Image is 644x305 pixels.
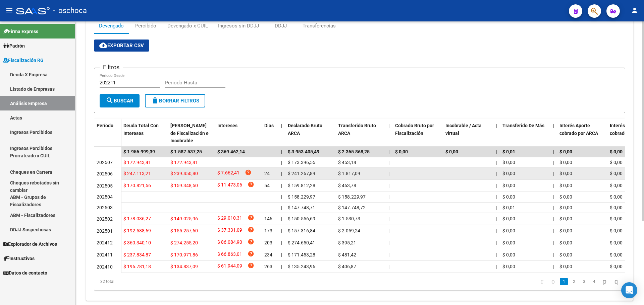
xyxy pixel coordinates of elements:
datatable-header-cell: Transferido De Más [500,119,550,148]
span: | [281,216,282,221]
a: 2 [570,278,578,285]
span: | [553,228,554,233]
span: $ 0,00 [559,149,572,154]
span: $ 0,00 [610,216,623,221]
span: 54 [264,183,270,188]
span: | [496,228,497,233]
span: $ 1.817,09 [338,171,360,176]
span: $ 481,42 [338,252,356,257]
span: $ 0,00 [559,183,572,188]
span: Padrón [3,42,25,50]
span: 202503 [97,205,113,210]
span: Exportar CSV [99,43,144,49]
span: | [388,160,389,165]
span: | [553,160,554,165]
span: | [496,205,497,210]
span: $ 2.059,24 [338,228,360,233]
span: $ 1.587.537,25 [170,149,202,154]
h3: Filtros [100,63,123,72]
span: $ 0,00 [559,240,572,245]
li: page 3 [579,276,589,287]
span: $ 0,00 [610,160,623,165]
span: $ 134.837,09 [170,264,198,269]
span: Datos de contacto [3,269,47,277]
span: | [281,252,282,257]
span: $ 0,00 [502,194,515,200]
span: Explorador de Archivos [3,240,57,248]
i: help [248,238,254,245]
span: | [281,171,282,176]
span: $ 453,14 [338,160,356,165]
span: $ 0,00 [502,216,515,221]
span: | [388,123,390,128]
span: Dias [264,123,274,128]
span: $ 0,00 [502,183,515,188]
datatable-header-cell: Declarado Bruto ARCA [285,119,335,148]
span: $ 149.025,96 [170,216,198,221]
span: [PERSON_NAME] de Fiscalización e Incobrable [170,123,209,144]
datatable-header-cell: Interés Aporte cobrado por ARCA [557,119,607,148]
span: $ 0,00 [559,264,572,269]
i: help [245,169,252,176]
span: 263 [264,264,272,269]
span: | [388,194,389,200]
span: $ 2.365.868,25 [338,149,370,154]
span: $ 172.943,41 [123,160,151,165]
span: | [281,123,282,128]
span: | [281,194,282,200]
span: | [281,240,282,245]
span: $ 150.556,69 [288,216,315,221]
li: page 2 [569,276,579,287]
datatable-header-cell: Incobrable / Acta virtual [443,119,493,148]
span: $ 135.243,96 [288,264,315,269]
span: $ 178.036,27 [123,216,151,221]
span: $ 0,00 [502,171,515,176]
span: 203 [264,240,272,245]
span: $ 192.588,69 [123,228,151,233]
span: $ 239.450,80 [170,171,198,176]
datatable-header-cell: Deuda Total Con Intereses [121,119,168,148]
i: help [248,262,254,269]
span: $ 0,00 [610,194,623,200]
span: $ 7.662,41 [217,169,239,178]
span: | [388,252,389,257]
span: $ 463,78 [338,183,356,188]
span: $ 196.781,18 [123,264,151,269]
span: $ 395,21 [338,240,356,245]
span: Cobrado Bruto por Fiscalización [395,123,434,136]
span: $ 0,00 [559,205,572,210]
span: $ 11.473,06 [217,181,242,190]
span: | [496,264,497,269]
a: go to previous page [548,278,558,285]
span: | [553,264,554,269]
span: $ 37.331,09 [217,226,242,235]
span: | [496,216,497,221]
span: Transferido Bruto ARCA [338,123,376,136]
a: go to first page [538,278,546,285]
mat-icon: person [631,6,639,14]
span: $ 29.010,31 [217,214,242,223]
span: $ 0,00 [502,264,515,269]
span: $ 0,00 [559,216,572,221]
datatable-header-cell: | [493,119,500,148]
span: | [496,183,497,188]
span: 24 [264,171,270,176]
span: | [496,171,497,176]
span: Buscar [106,98,133,104]
span: $ 0,00 [559,252,572,257]
span: $ 0,00 [610,240,623,245]
span: $ 241.267,89 [288,171,315,176]
span: $ 1.530,73 [338,216,360,221]
span: $ 0,00 [610,252,623,257]
span: $ 0,00 [502,160,515,165]
span: $ 61.944,09 [217,262,242,271]
button: Exportar CSV [94,40,149,52]
span: $ 0,00 [610,171,623,176]
span: $ 0,00 [610,264,623,269]
span: Declarado Bruto ARCA [288,123,322,136]
span: | [388,264,389,269]
mat-icon: cloud_download [99,41,107,49]
span: $ 0,01 [502,149,515,154]
li: page 1 [559,276,569,287]
span: $ 0,00 [610,183,623,188]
